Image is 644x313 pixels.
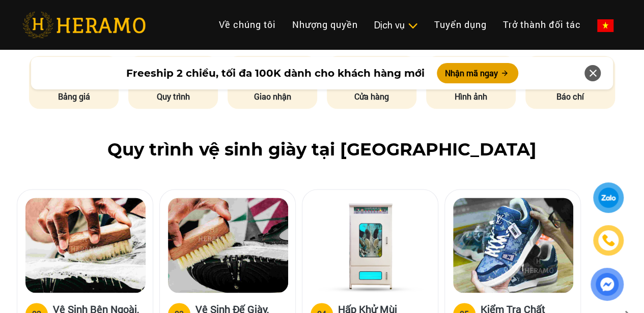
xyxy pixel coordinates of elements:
div: Dịch vụ [374,18,418,32]
img: subToggleIcon [407,21,418,31]
img: phone-icon [603,235,614,246]
p: Cửa hàng [327,90,416,103]
a: phone-icon [595,227,622,254]
span: Freeship 2 chiều, tối đa 100K dành cho khách hàng mới [126,66,425,81]
a: Về chúng tôi [211,14,284,36]
h2: Quy trình vệ sinh giày tại [GEOGRAPHIC_DATA] [22,139,622,160]
a: Nhượng quyền [284,14,366,36]
img: Heramo quy trinh ve sinh giay ben ngoai ben trong [25,198,146,293]
img: Heramo quy trinh ve sinh de giay day giay [168,198,288,293]
p: Bảng giá [29,90,119,103]
p: Quy trình [128,90,218,103]
img: vn-flag.png [597,19,613,32]
p: Giao nhận [228,90,317,103]
p: Báo chí [525,90,615,103]
p: Hình ảnh [426,90,516,103]
img: heramo-logo.png [22,12,146,38]
a: Tuyển dụng [426,14,495,36]
a: Trở thành đối tác [495,14,589,36]
button: Nhận mã ngay [437,63,518,83]
img: Heramo quy trinh ve sinh hap khu mui giay bang may hap uv [311,198,431,293]
img: Heramo quy trinh ve sinh kiem tra chat luong dong goi [453,198,573,293]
